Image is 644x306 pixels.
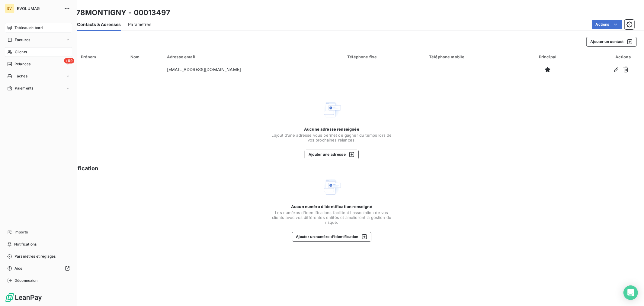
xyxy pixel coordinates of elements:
[322,100,341,119] img: Empty state
[14,266,23,271] span: Aide
[128,21,151,28] span: Paramètres
[14,254,56,259] span: Paramètres et réglages
[305,150,359,159] button: Ajouter une adresse
[14,242,37,247] span: Notifications
[81,54,123,59] div: Prénom
[524,54,572,59] div: Principal
[304,127,359,132] span: Aucune adresse renseignée
[322,177,341,197] img: Empty state
[53,7,170,18] h3: MEDLI78MONTIGNY - 00013497
[15,37,30,43] span: Factures
[77,21,121,28] span: Contacts & Adresses
[14,61,30,67] span: Relances
[167,54,340,59] div: Adresse email
[15,49,27,55] span: Clients
[271,133,392,142] span: L’ajout d’une adresse vous permet de gagner du temps lors de vos prochaines relances.
[5,4,14,13] div: EV
[14,229,28,235] span: Imports
[130,54,160,59] div: Nom
[347,54,422,59] div: Téléphone fixe
[163,62,344,77] td: [EMAIL_ADDRESS][DOMAIN_NAME]
[429,54,517,59] div: Téléphone mobile
[5,264,72,273] a: Aide
[15,86,33,91] span: Paiements
[14,25,43,31] span: Tableau de bord
[17,6,60,11] span: EVOLUMAG
[5,293,42,302] img: Logo LeanPay
[592,20,622,29] button: Actions
[586,37,637,47] button: Ajouter un contact
[291,204,372,209] span: Aucun numéro d’identification renseigné
[15,73,27,79] span: Tâches
[579,54,631,59] div: Actions
[623,285,638,300] div: Open Intercom Messenger
[64,58,74,63] span: +99
[271,210,392,225] span: Les numéros d'identifications facilitent l'association de vos clients avec vos différentes entité...
[292,232,371,242] button: Ajouter un numéro d’identification
[14,278,38,283] span: Déconnexion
